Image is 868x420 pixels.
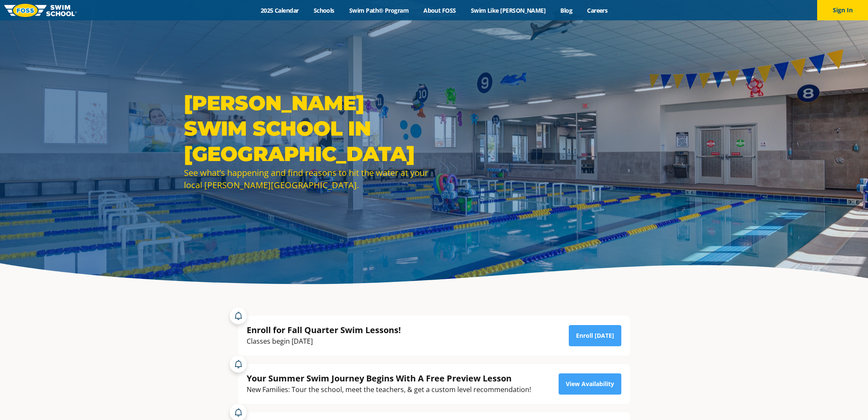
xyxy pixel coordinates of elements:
a: Schools [306,6,342,14]
a: Careers [580,6,615,14]
a: Swim Like [PERSON_NAME] [463,6,553,14]
div: Enroll for Fall Quarter Swim Lessons! [247,324,401,336]
div: Classes begin [DATE] [247,336,401,347]
a: 2025 Calendar [253,6,306,14]
img: FOSS Swim School Logo [4,4,77,17]
div: Your Summer Swim Journey Begins With A Free Preview Lesson [247,373,531,384]
h1: [PERSON_NAME] Swim School in [GEOGRAPHIC_DATA] [184,90,430,167]
a: Swim Path® Program [342,6,416,14]
a: About FOSS [416,6,464,14]
a: Enroll [DATE] [569,325,621,346]
div: See what’s happening and find reasons to hit the water at your local [PERSON_NAME][GEOGRAPHIC_DATA]. [184,167,430,191]
a: View Availability [559,373,621,395]
a: Blog [553,6,580,14]
div: New Families: Tour the school, meet the teachers, & get a custom level recommendation! [247,384,531,395]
